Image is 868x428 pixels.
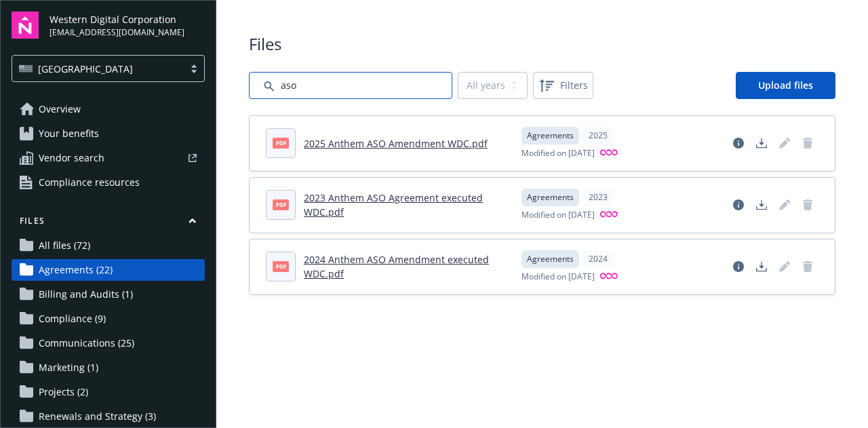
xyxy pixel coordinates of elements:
span: Edit document [774,256,795,277]
span: Vendor search [39,147,104,169]
span: Agreements (22) [39,259,113,281]
span: Edit document [774,194,795,216]
a: Renewals and Strategy (3) [12,406,205,427]
span: Your benefits [39,123,99,144]
a: Your benefits [12,123,205,144]
a: Billing and Audits (1) [12,284,205,305]
a: Download document [751,132,772,154]
div: 2023 [582,189,614,206]
a: 2024 Anthem ASO Amendment executed WDC.pdf [304,253,489,280]
span: [GEOGRAPHIC_DATA] [19,62,177,76]
a: View file details [728,132,749,154]
a: Marketing (1) [12,357,205,378]
a: All files (72) [12,235,205,256]
span: All files (72) [39,235,90,256]
a: Agreements (22) [12,259,205,281]
span: Compliance (9) [39,308,106,330]
span: pdf [273,261,289,271]
button: Files [12,215,205,232]
span: Modified on [DATE] [521,209,595,222]
span: Delete document [797,132,818,154]
span: pdf [273,138,289,148]
a: View file details [728,194,749,216]
a: Download document [751,256,772,277]
span: Files [249,33,835,56]
div: 2025 [582,127,614,144]
span: Edit document [774,132,795,154]
div: 2024 [582,250,614,268]
span: Marketing (1) [39,357,98,378]
span: Compliance resources [39,172,140,193]
span: Modified on [DATE] [521,271,595,284]
span: Projects (2) [39,381,88,403]
a: View file details [728,256,749,277]
a: Projects (2) [12,381,205,403]
span: Modified on [DATE] [521,147,595,160]
span: Delete document [797,256,818,277]
span: Overview [39,98,81,120]
a: 2023 Anthem ASO Agreement executed WDC.pdf [304,191,483,218]
span: Western Digital Corporation [50,12,184,26]
span: Delete document [797,194,818,216]
button: Filters [533,72,593,99]
span: Filters [536,75,591,96]
a: Compliance (9) [12,308,205,330]
img: navigator-logo.svg [12,12,39,39]
span: pdf [273,199,289,210]
button: Western Digital Corporation[EMAIL_ADDRESS][DOMAIN_NAME] [50,12,205,39]
a: Upload files [736,72,835,99]
span: Renewals and Strategy (3) [39,406,156,427]
a: Compliance resources [12,172,205,193]
a: Vendor search [12,147,205,169]
span: Communications (25) [39,332,134,354]
span: [GEOGRAPHIC_DATA] [38,62,133,76]
a: Download document [751,194,772,216]
span: Agreements [527,130,574,142]
span: Upload files [758,79,813,92]
a: Overview [12,98,205,120]
span: Agreements [527,253,574,265]
span: Agreements [527,191,574,203]
a: 2025 Anthem ASO Amendment WDC.pdf [304,137,488,150]
span: Billing and Audits (1) [39,284,133,305]
a: Communications (25) [12,332,205,354]
span: Filters [560,78,588,92]
span: [EMAIL_ADDRESS][DOMAIN_NAME] [50,26,184,39]
input: Search by file name... [249,72,452,99]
